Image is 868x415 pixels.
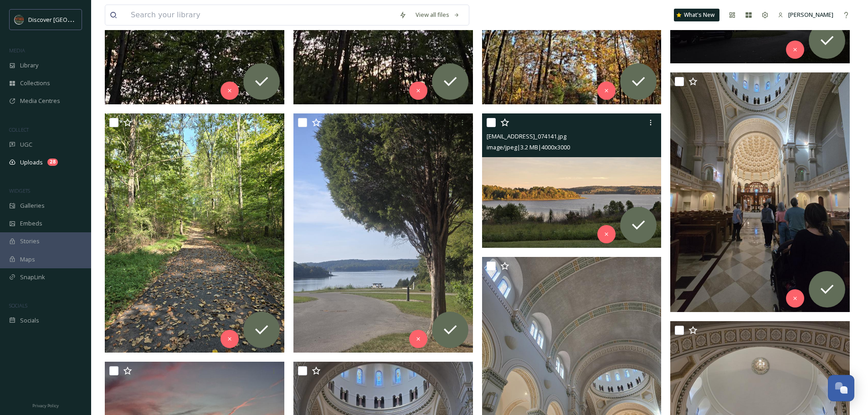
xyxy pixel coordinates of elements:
[20,219,42,228] span: Embeds
[674,9,719,21] a: What's New
[20,158,43,167] span: Uploads
[20,201,45,210] span: Galleries
[126,5,395,25] input: Search your library
[828,375,854,401] button: Open Chat
[20,316,39,325] span: Socials
[32,400,59,410] a: Privacy Policy
[411,6,464,24] a: View all files
[15,15,24,24] img: SIN-logo.svg
[9,302,27,309] span: SOCIALS
[20,255,35,264] span: Maps
[482,113,662,248] img: ext_1759944473.364609_kgoldman813@yahoo.com-20240914_074141.jpg
[9,126,29,133] span: COLLECT
[773,6,838,24] a: [PERSON_NAME]
[9,187,30,194] span: WIDGETS
[9,47,25,54] span: MEDIA
[28,15,142,24] span: Discover [GEOGRAPHIC_DATA][US_STATE]
[20,140,32,149] span: UGC
[20,273,45,282] span: SnapLink
[32,403,59,409] span: Privacy Policy
[788,10,833,19] span: [PERSON_NAME]
[105,113,284,353] img: ext_1759944478.142722_kgoldman813@yahoo.com-20240916_164801.jpg
[20,61,38,70] span: Library
[487,132,566,140] span: [EMAIL_ADDRESS]_074141.jpg
[20,79,50,87] span: Collections
[20,97,60,105] span: Media Centres
[670,72,850,312] img: ext_1759938517.609121_kgoldman813@yahoo.com-20250927_111414.jpg
[293,113,473,353] img: ext_1759944475.343381_kgoldman813@yahoo.com-20250912_173523.jpg
[20,237,40,246] span: Stories
[47,159,58,166] div: 28
[487,143,570,151] span: image/jpeg | 3.2 MB | 4000 x 3000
